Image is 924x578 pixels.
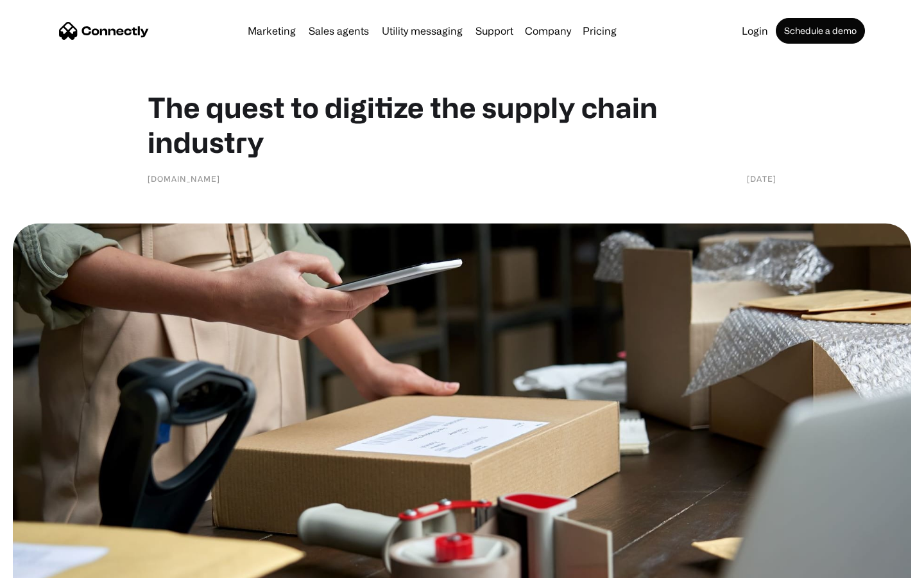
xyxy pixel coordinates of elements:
[148,172,220,185] div: [DOMAIN_NAME]
[304,26,374,36] a: Sales agents
[737,26,773,36] a: Login
[13,556,77,574] aside: Language selected: English
[470,26,518,36] a: Support
[26,556,77,574] ul: Language list
[525,22,571,40] div: Company
[776,18,865,44] a: Schedule a demo
[148,90,776,159] h1: The quest to digitize the supply chain industry
[243,26,301,36] a: Marketing
[377,26,468,36] a: Utility messaging
[747,172,776,185] div: [DATE]
[577,26,622,36] a: Pricing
